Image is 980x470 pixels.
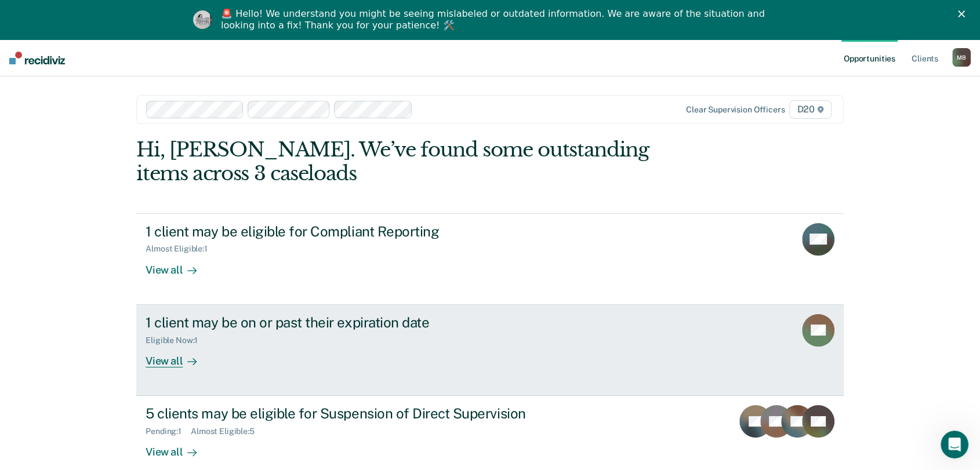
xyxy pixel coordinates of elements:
div: Almost Eligible : 5 [191,427,264,436]
button: MB [952,48,971,67]
div: Eligible Now : 1 [146,336,207,345]
div: Pending : 1 [146,427,191,436]
div: Close [958,10,970,17]
div: 🚨 Hello! We understand you might be seeing mislabeled or outdated information. We are aware of th... [221,8,768,31]
span: D20 [789,100,831,119]
a: Clients [909,39,941,76]
div: M B [952,48,971,67]
a: 1 client may be on or past their expiration dateEligible Now:1View all [136,305,844,396]
div: 5 clients may be eligible for Suspension of Direct Supervision [146,405,553,422]
a: 1 client may be eligible for Compliant ReportingAlmost Eligible:1View all [136,213,844,305]
div: 1 client may be on or past their expiration date [146,314,553,331]
div: View all [146,436,210,459]
img: Recidiviz [9,52,65,64]
div: Clear supervision officers [686,105,785,115]
div: Almost Eligible : 1 [146,244,217,254]
iframe: Intercom live chat [941,431,968,458]
a: Opportunities [841,39,898,76]
div: Hi, [PERSON_NAME]. We’ve found some outstanding items across 3 caseloads [136,138,702,185]
div: View all [146,254,210,276]
img: Profile image for Kim [193,10,212,29]
div: 1 client may be eligible for Compliant Reporting [146,223,553,240]
div: View all [146,345,210,367]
